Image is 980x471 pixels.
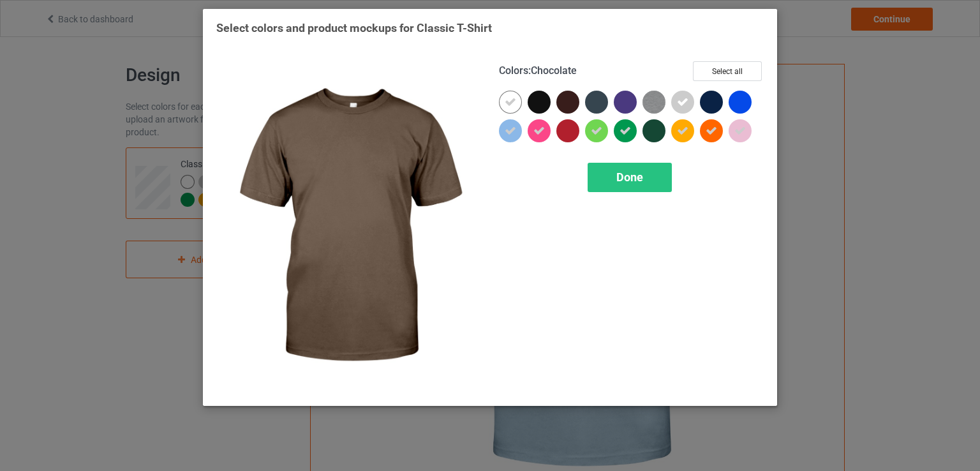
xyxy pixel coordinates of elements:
img: regular.jpg [216,61,481,392]
span: Chocolate [531,64,577,77]
span: Colors [499,64,528,77]
span: Select colors and product mockups for Classic T-Shirt [216,21,492,34]
h4: : [499,64,577,78]
span: Done [616,170,643,184]
button: Select all [693,61,762,81]
img: heather_texture.png [642,91,665,114]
